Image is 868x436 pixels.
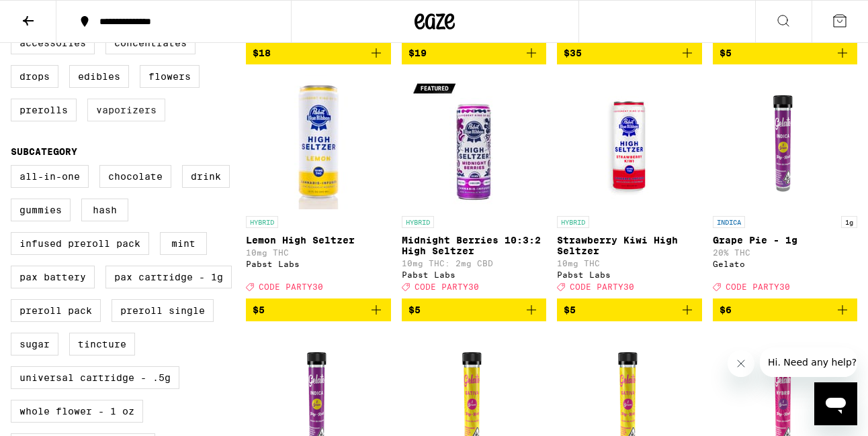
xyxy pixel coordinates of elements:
[720,48,732,58] span: $5
[69,333,135,356] label: Tincture
[402,298,547,321] button: Add to bag
[69,65,129,88] label: Edibles
[557,216,589,228] p: HYBRID
[402,75,547,298] a: Open page for Midnight Berries 10:3:2 High Seltzer from Pabst Labs
[718,75,852,209] img: Gelato - Grape Pie - 1g
[415,283,479,292] span: CODE PARTY30
[140,65,200,88] label: Flowers
[246,42,391,64] button: Add to bag
[814,382,857,425] iframe: Button to launch messaging window
[182,165,230,188] label: Drink
[246,248,391,257] p: 10mg THC
[726,283,790,292] span: CODE PARTY30
[105,32,196,54] label: Concentrates
[259,283,323,292] span: CODE PARTY30
[11,333,58,356] label: Sugar
[402,235,547,256] p: Midnight Berries 10:3:2 High Seltzer
[570,283,634,292] span: CODE PARTY30
[564,305,576,315] span: $5
[564,48,582,58] span: $35
[841,216,857,228] p: 1g
[406,75,541,209] img: Pabst Labs - Midnight Berries 10:3:2 High Seltzer
[160,232,207,255] label: Mint
[402,42,547,64] button: Add to bag
[760,347,857,377] iframe: Message from company
[87,99,165,121] label: Vaporizers
[713,235,858,246] p: Grape Pie - 1g
[246,298,391,321] button: Add to bag
[105,266,232,288] label: PAX Cartridge - 1g
[557,259,702,268] p: 10mg THC
[557,42,702,64] button: Add to bag
[557,298,702,321] button: Add to bag
[728,350,754,377] iframe: Close message
[557,235,702,256] p: Strawberry Kiwi High Seltzer
[246,260,391,268] div: Pabst Labs
[251,75,386,209] img: Pabst Labs - Lemon High Seltzer
[11,199,71,221] label: Gummies
[11,232,149,255] label: Infused Preroll Pack
[11,299,101,322] label: Preroll Pack
[408,48,427,58] span: $19
[713,75,858,298] a: Open page for Grape Pie - 1g from Gelato
[402,216,434,228] p: HYBRID
[402,259,547,268] p: 10mg THC: 2mg CBD
[11,165,89,188] label: All-In-One
[557,75,702,298] a: Open page for Strawberry Kiwi High Seltzer from Pabst Labs
[713,260,858,268] div: Gelato
[81,199,128,221] label: Hash
[713,248,858,257] p: 20% THC
[253,48,271,58] span: $18
[11,65,58,88] label: Drops
[720,305,732,315] span: $6
[11,99,77,121] label: Prerolls
[557,270,702,279] div: Pabst Labs
[402,270,547,279] div: Pabst Labs
[408,305,421,315] span: $5
[246,75,391,298] a: Open page for Lemon High Seltzer from Pabst Labs
[253,305,265,315] span: $5
[112,299,214,322] label: Preroll Single
[246,235,391,246] p: Lemon High Seltzer
[562,75,697,209] img: Pabst Labs - Strawberry Kiwi High Seltzer
[713,216,745,228] p: INDICA
[11,32,95,54] label: Accessories
[11,400,143,423] label: Whole Flower - 1 oz
[99,165,171,188] label: Chocolate
[713,298,858,321] button: Add to bag
[713,42,858,64] button: Add to bag
[11,266,95,288] label: PAX Battery
[246,216,278,228] p: HYBRID
[11,146,77,157] legend: Subcategory
[11,366,179,389] label: Universal Cartridge - .5g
